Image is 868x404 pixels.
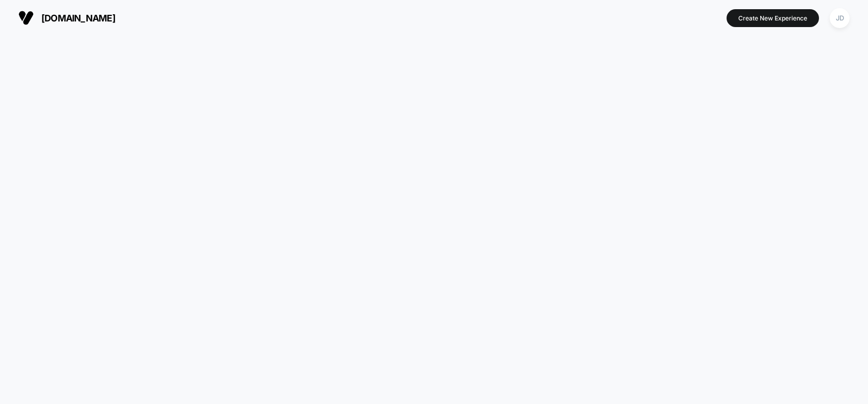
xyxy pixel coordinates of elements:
img: Visually logo [18,10,34,26]
button: JD [827,8,853,29]
span: [DOMAIN_NAME] [41,13,115,23]
button: [DOMAIN_NAME] [15,10,118,26]
div: JD [830,8,850,28]
button: Create New Experience [727,9,819,27]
